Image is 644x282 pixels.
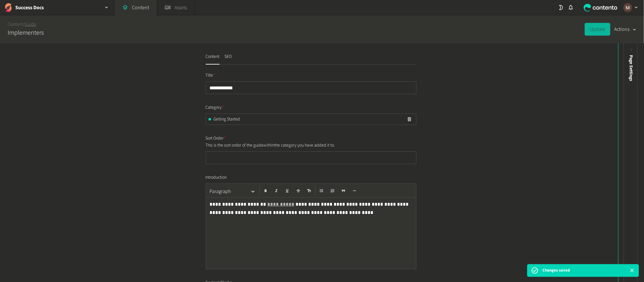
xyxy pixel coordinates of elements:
[214,116,240,123] span: Getting Started
[23,21,25,28] span: /
[206,72,216,79] span: Title
[264,142,275,148] em: within
[15,4,44,11] h2: Success Docs
[206,104,224,111] span: Category
[614,23,636,36] button: Actions
[585,23,610,36] button: Update
[206,174,227,181] span: Introduction
[623,3,632,12] img: Marinel G
[225,53,232,65] button: SEO
[25,21,36,28] a: Guide
[207,185,258,198] button: Paragraph
[4,3,13,12] img: Success Docs
[628,55,634,81] span: Page Settings
[206,142,350,149] p: This is the sort order of the guide the category you have added it to.
[206,135,226,142] span: Sort Order
[622,55,629,71] div: Preview
[8,28,44,38] h2: Implementers
[8,21,23,28] a: Content
[542,267,570,274] p: Changes saved
[206,53,220,65] button: Content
